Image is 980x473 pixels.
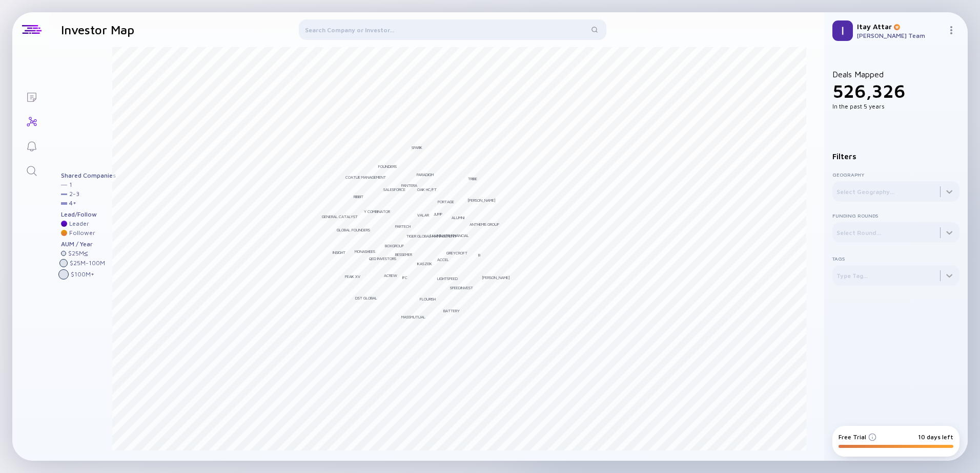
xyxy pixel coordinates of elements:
div: $ 25M [68,250,88,257]
div: Tiger Global Management [406,233,457,239]
div: 10 days left [918,433,953,441]
div: Coatue Management [345,175,386,180]
div: $ 100M + [71,271,94,278]
div: Lead/Follow [61,211,116,218]
div: ≤ [84,250,88,257]
div: Pantera [401,183,417,188]
div: Illuminate Financial [430,233,469,238]
img: Menu [947,26,955,34]
div: Bessemer [395,252,412,257]
div: Anthemis Group [469,222,499,227]
div: ACrew [384,273,397,278]
div: Spark [412,145,422,150]
div: Monashees [355,249,375,254]
div: IFC [402,275,407,280]
div: Leader [69,220,89,227]
div: Partech [395,224,411,229]
div: Itay Attar [857,22,943,31]
div: BoxGroup [385,243,404,248]
div: Lightspeed [437,276,458,281]
div: Alumni [452,215,464,220]
div: DST Global [355,295,377,300]
div: Speedinvest [450,285,473,290]
div: Paradigm [417,172,434,177]
div: Follower [69,229,95,236]
div: Flourish [420,296,436,302]
div: $ 25M - 100M [70,260,105,267]
div: General Catalyst [322,214,358,219]
h1: Investor Map [61,23,134,37]
div: [PERSON_NAME] [482,275,510,280]
div: Valar [417,212,429,218]
div: Oak HC/FT [417,187,437,192]
div: Deals Mapped [832,70,959,110]
div: [PERSON_NAME] [467,198,496,203]
div: Jump [434,211,442,217]
div: 2 - 3 [69,190,79,198]
div: KaszeK [417,261,432,266]
div: Tribe [468,176,477,181]
div: 4 + [69,200,76,207]
span: 526,326 [832,80,905,102]
a: Lists [12,84,51,109]
div: 1 [69,181,72,188]
div: B [478,252,480,257]
div: Insight [333,250,345,255]
div: Ribbit [354,194,363,199]
div: AUM / Year [61,241,116,248]
a: Investor Map [12,109,51,133]
img: Itay Profile Picture [832,20,853,41]
a: Reminders [12,133,51,158]
div: Shared Companies [61,172,116,179]
div: Global Founders [337,227,370,232]
div: QED Investors [369,256,396,261]
div: Free Trial [839,433,876,441]
div: Founders [378,164,397,169]
div: Accel [437,257,449,262]
div: Greycroft [446,250,467,255]
div: Portage [438,199,454,204]
div: MassMutual [401,314,425,319]
a: Search [12,158,51,182]
div: [PERSON_NAME] Team [857,32,943,39]
div: Battery [443,308,460,313]
div: Filters [832,152,959,161]
div: Peak XV [345,274,360,279]
div: Y Combinator [364,209,390,214]
div: In the past 5 years [832,102,959,110]
div: Salesforce [383,187,405,192]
